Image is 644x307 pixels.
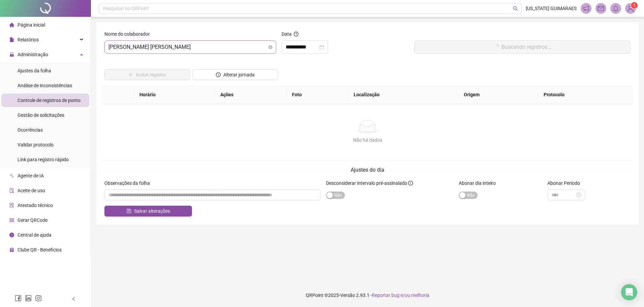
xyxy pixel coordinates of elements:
button: Salvar alterações [104,206,192,216]
span: Ocorrências [18,127,43,133]
span: Validar protocolo [18,142,54,147]
label: Nome do colaborador [104,30,154,38]
sup: Atualize o seu contato no menu Meus Dados [631,2,638,9]
span: Análise de inconsistências [18,83,72,88]
button: Incluir registro [104,69,190,80]
span: Reportar bug e/ou melhoria [372,293,429,298]
span: question-circle [294,32,298,36]
span: Link para registro rápido [18,157,69,162]
span: 1 [633,3,636,8]
button: Alterar jornada [193,69,278,80]
span: Controle de registros de ponto [18,98,80,103]
span: Versão [340,293,355,298]
span: Alterar jornada [223,71,255,78]
footer: QRPoint © 2025 - 2.93.1 - [91,283,644,307]
th: Foto [287,86,348,104]
span: instagram [35,295,42,302]
th: Horário [134,86,215,104]
span: clock-circle [216,72,221,77]
span: mail [598,5,604,11]
span: qrcode [9,218,14,223]
th: Protocolo [538,86,633,104]
span: Clube QR - Beneficios [18,247,62,252]
span: file [9,37,14,42]
span: home [9,23,14,27]
img: 91297 [625,3,636,13]
span: notification [583,5,589,11]
span: solution [9,203,14,208]
span: left [71,297,76,301]
div: Não há dados [110,136,625,144]
span: info-circle [9,233,14,237]
span: audit [9,188,14,193]
span: lock [9,52,14,57]
label: Abonar Período [547,179,584,187]
span: Atestado técnico [18,203,53,208]
span: Gestão de solicitações [18,112,64,118]
span: Página inicial [18,22,45,28]
th: Localização [348,86,458,104]
a: Alterar jornada [193,73,278,78]
span: save [127,209,131,213]
span: Agente de IA [18,173,44,178]
span: bell [613,5,619,11]
span: Administração [18,52,48,57]
div: Open Intercom Messenger [621,284,637,300]
label: Abonar dia inteiro [459,179,500,187]
th: Origem [458,86,538,104]
span: Desconsiderar intervalo pré-assinalado [326,180,407,186]
span: Salvar alterações [134,207,170,215]
span: Gerar QRCode [18,217,47,223]
span: Ajustes do dia [351,167,384,173]
span: Aceite de uso [18,188,45,193]
span: info-circle [408,181,413,185]
span: [US_STATE] GUIMARAES [526,5,577,12]
span: gift [9,247,14,252]
button: Buscando registros... [414,40,631,54]
span: close-circle [268,45,272,49]
span: Central de ajuda [18,232,52,238]
span: Data [282,31,292,37]
span: SAVIO DE ALMEIDA GUIMARAES [108,41,272,54]
span: facebook [15,295,22,302]
span: Relatórios [18,37,39,42]
span: linkedin [25,295,32,302]
span: Ajustes da folha [18,68,51,73]
span: search [513,6,518,11]
th: Ações [215,86,287,104]
label: Observações da folha [104,179,154,187]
